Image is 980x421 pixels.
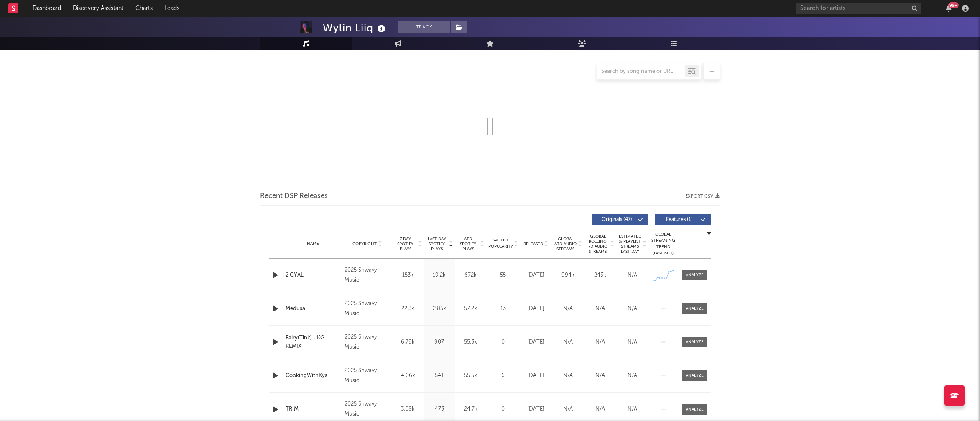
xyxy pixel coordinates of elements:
div: 6.79k [394,338,421,347]
div: N/A [554,372,582,380]
div: N/A [586,405,614,413]
div: 2.85k [426,305,453,313]
div: 473 [426,405,453,413]
div: 22.3k [394,305,421,313]
div: Name [286,241,340,247]
div: N/A [618,338,646,347]
span: Spotify Popularity [488,237,513,250]
span: ATD Spotify Plays [457,236,479,252]
button: Originals(47) [592,214,648,225]
div: 55.5k [457,372,484,380]
div: Global Streaming Trend (Last 60D) [651,231,676,257]
div: 3.08k [394,405,421,413]
div: 2025 Shwavy Music [345,265,390,285]
div: Wylin Liiq [323,21,388,35]
div: 907 [426,338,453,347]
div: N/A [554,305,582,313]
span: Recent DSP Releases [260,191,328,201]
span: Originals ( 47 ) [597,217,636,222]
div: N/A [618,271,646,280]
div: 2025 Shwavy Music [345,366,390,386]
div: 19.2k [426,271,453,280]
div: N/A [618,372,646,380]
div: N/A [586,305,614,313]
div: 99 + [948,2,959,8]
div: N/A [618,305,646,313]
button: Export CSV [685,194,720,199]
input: Search by song name or URL [597,68,685,75]
div: [DATE] [522,372,550,380]
div: 6 [488,372,518,380]
div: 0 [488,405,518,413]
button: Track [398,21,450,33]
div: 541 [426,372,453,380]
div: [DATE] [522,338,550,347]
div: [DATE] [522,405,550,413]
span: 7 Day Spotify Plays [394,236,416,252]
span: Global ATD Audio Streams [554,236,577,252]
span: Released [523,241,543,246]
div: N/A [554,405,582,413]
div: 2025 Shwavy Music [345,332,390,352]
a: Fairy(Tink) - KG REMIX [286,334,340,350]
div: 57.2k [457,305,484,313]
span: Features ( 1 ) [660,217,699,222]
a: TRIM [286,405,340,413]
span: Last Day Spotify Plays [426,236,448,252]
button: 99+ [946,5,952,12]
a: CookingWithKya [286,372,340,380]
div: 994k [554,271,582,280]
div: N/A [618,405,646,413]
div: 153k [394,271,421,280]
div: N/A [586,372,614,380]
span: Estimated % Playlist Streams Last Day [618,234,641,254]
div: 2025 Shwavy Music [345,299,390,319]
div: [DATE] [522,305,550,313]
div: N/A [554,338,582,347]
div: 2025 Shwavy Music [345,399,390,419]
a: 2 GYAL [286,271,340,280]
div: 0 [488,338,518,347]
div: 55 [488,271,518,280]
button: Features(1) [655,214,711,225]
a: Medusa [286,305,340,313]
div: 243k [586,271,614,280]
div: 24.7k [457,405,484,413]
span: Global Rolling 7D Audio Streams [586,234,609,254]
div: 4.06k [394,372,421,380]
div: 55.3k [457,338,484,347]
div: [DATE] [522,271,550,280]
div: N/A [586,338,614,347]
div: 13 [488,305,518,313]
div: 672k [457,271,484,280]
span: Copyright [352,241,377,246]
input: Search for artists [796,3,921,14]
